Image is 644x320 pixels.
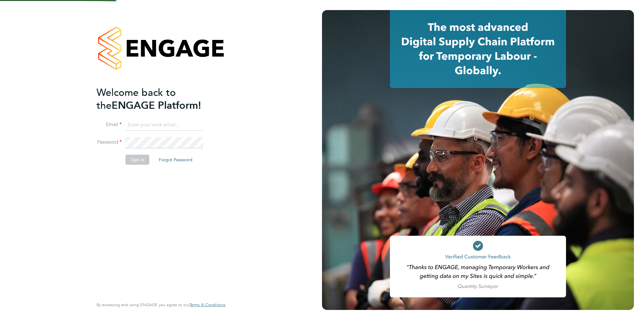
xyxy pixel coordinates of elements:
[97,86,219,112] h2: ENGAGE Platform!
[154,155,197,165] button: Forgot Password
[189,302,225,307] span: Terms & Conditions
[125,119,203,131] input: Enter your work email...
[125,155,149,165] button: Sign In
[97,121,122,128] label: Email
[97,139,122,146] label: Password
[97,302,225,307] span: By accessing and using ENGAGE you agree to our
[189,302,225,307] a: Terms & Conditions
[97,86,176,112] span: Welcome back to the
